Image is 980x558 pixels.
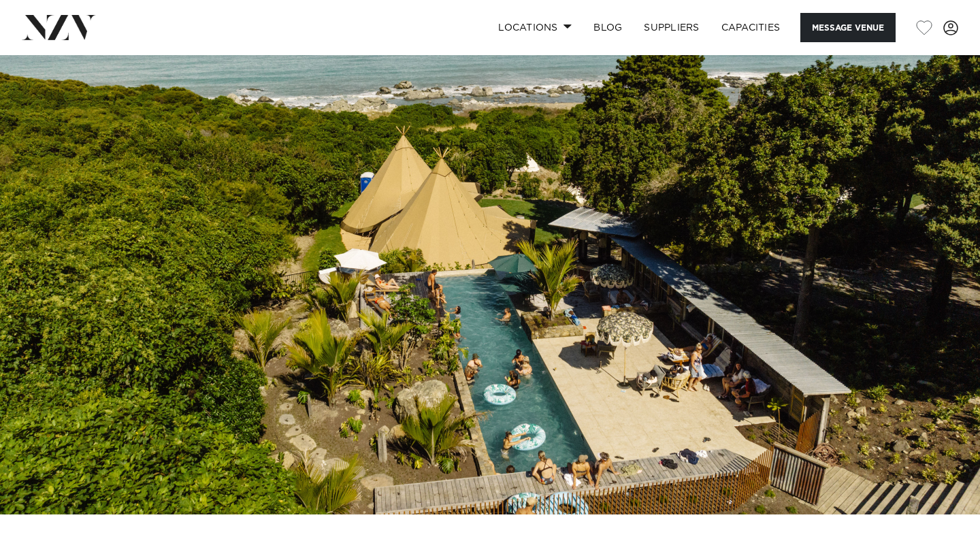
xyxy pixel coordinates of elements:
a: Capacities [710,13,791,42]
img: nzv-logo.png [22,15,96,39]
a: BLOG [583,13,633,42]
button: Message Venue [800,13,896,42]
a: SUPPLIERS [633,13,710,42]
a: Locations [487,13,583,42]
